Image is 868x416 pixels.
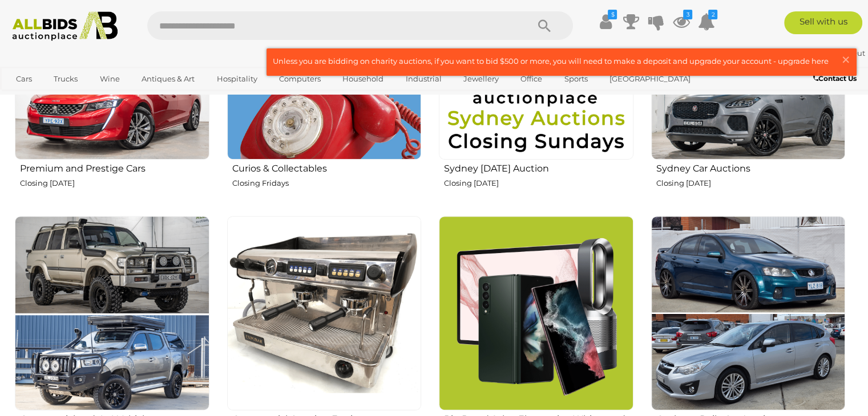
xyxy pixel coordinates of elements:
b: Contact Us [813,74,857,83]
a: Industrial [398,70,449,88]
a: Antiques & Art [134,70,202,88]
a: Office [513,70,550,88]
img: Big Brand Sale - Electronics, Whitegoods and More [439,216,633,410]
a: Trucks [46,70,85,88]
a: Hospitality [209,70,265,88]
a: Cars [9,70,39,88]
a: Wine [92,70,127,88]
img: Commercial and 4x4 Vehicles [15,216,209,410]
p: Closing [DATE] [656,177,846,190]
a: Sell with us [784,11,862,34]
a: $ [597,11,614,32]
p: Closing [DATE] [444,177,633,190]
i: 2 [708,10,717,19]
p: Closing [DATE] [20,177,209,190]
a: Household [335,70,391,88]
a: Sports [557,70,595,88]
img: Commercial Catering Equipment [227,216,422,410]
h2: Sydney [DATE] Auction [444,161,633,174]
h2: Sydney Car Auctions [656,161,846,174]
i: 3 [683,10,692,19]
span: × [841,48,851,71]
img: Allbids.com.au [6,11,124,41]
a: Jewellery [456,70,506,88]
i: $ [608,10,617,19]
a: [GEOGRAPHIC_DATA] [602,70,698,88]
a: 2 [697,11,714,32]
a: Computers [272,70,328,88]
button: Search [516,11,573,40]
a: 3 [672,11,689,32]
img: Canberra Daily Car Auctions [651,216,846,410]
h2: Curios & Collectables [232,161,422,174]
h2: Premium and Prestige Cars [20,161,209,174]
a: Contact Us [813,72,859,85]
p: Closing Fridays [232,177,422,190]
